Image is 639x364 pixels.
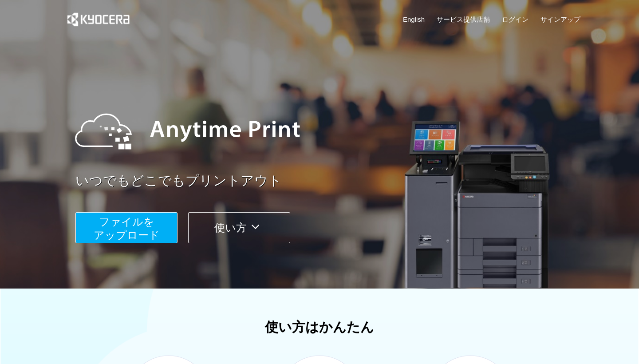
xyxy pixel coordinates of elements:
span: ファイルを ​​アップロード [94,216,160,241]
a: いつでもどこでもプリントアウト [75,171,586,190]
button: 使い方 [188,212,290,243]
a: English [403,15,425,24]
a: ログイン [502,15,529,24]
a: サービス提供店舗 [437,15,490,24]
button: ファイルを​​アップロード [75,212,177,243]
a: サインアップ [540,15,580,24]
